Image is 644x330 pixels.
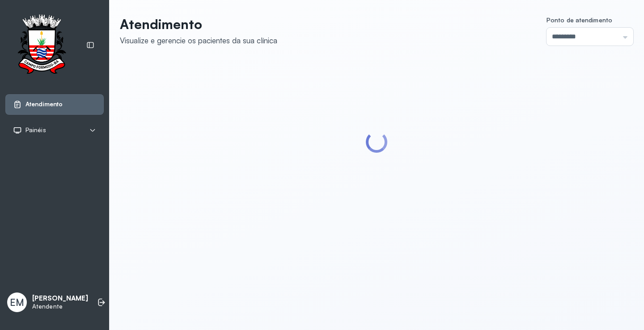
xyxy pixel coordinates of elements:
a: Atendimento [13,100,96,109]
span: Painéis [25,126,46,134]
img: Logotipo do estabelecimento [9,14,74,76]
p: Atendimento [120,16,277,32]
div: Visualize e gerencie os pacientes da sua clínica [120,36,277,45]
p: Atendente [32,303,88,310]
span: Atendimento [25,100,63,108]
span: Ponto de atendimento [547,16,612,24]
p: [PERSON_NAME] [32,294,88,303]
